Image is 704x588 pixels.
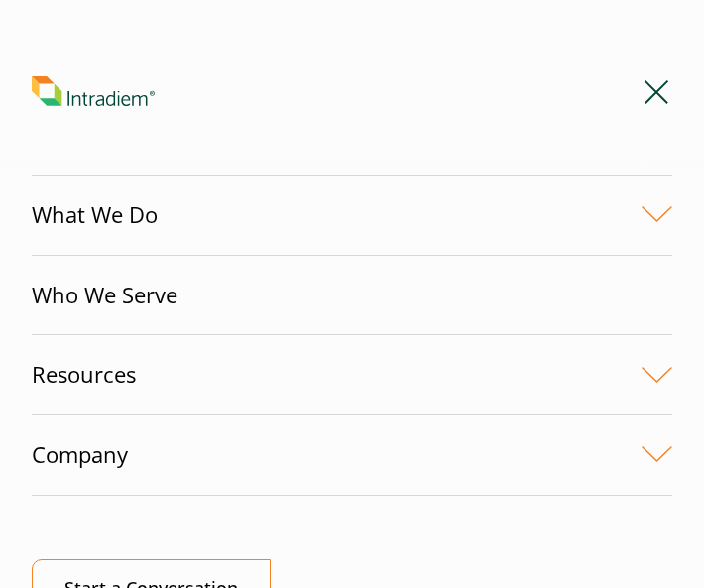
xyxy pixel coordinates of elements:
[32,415,672,495] a: Company
[32,335,672,414] a: Resources
[32,76,641,107] a: Link to homepage of Intradiem
[32,176,672,255] a: What We Do
[32,256,672,335] a: Who We Serve
[641,75,672,107] button: Mobile Navigation Button
[32,76,155,107] img: Intradiem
